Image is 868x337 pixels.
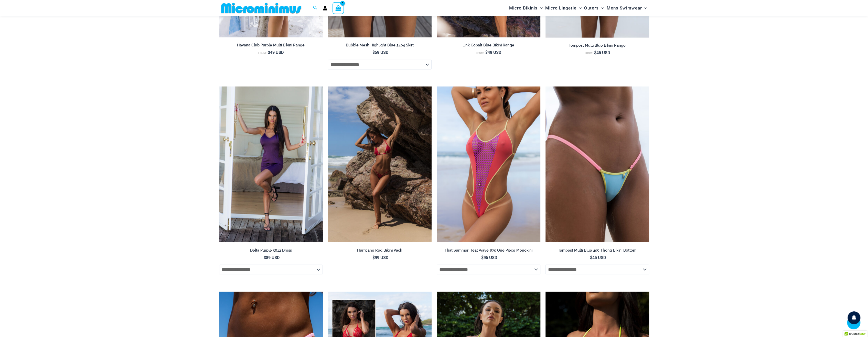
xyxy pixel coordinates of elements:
span: $ [481,255,484,260]
nav: Site Navigation [507,1,649,15]
bdi: 99 USD [372,255,388,260]
span: Menu Toggle [642,2,647,15]
bdi: 59 USD [372,49,388,55]
a: Account icon link [323,6,327,11]
span: Menu Toggle [599,2,604,15]
a: Search icon link [313,5,318,11]
span: Micro Bikinis [509,2,538,15]
a: Delta Purple 5612 Dress 01Delta Purple 5612 Dress 03Delta Purple 5612 Dress 03 [219,87,323,243]
h2: Hurricane Red Bikini Pack [328,248,432,253]
span: $ [268,49,270,55]
span: $ [594,50,596,55]
h2: Tempest Multi Blue Bikini Range [545,43,649,48]
span: $ [485,49,488,55]
a: Hurricane Red Bikini Pack [328,248,432,255]
bdi: 95 USD [481,255,497,260]
span: From: [258,51,266,55]
span: $ [590,255,592,260]
h2: Link Cobalt Blue Bikini Range [437,43,540,48]
img: Hurricane Red 3277 Tri Top 4277 Thong Bottom 05 [328,87,432,243]
a: Tempest Multi Blue Bikini Range [545,43,649,50]
a: Micro LingerieMenu ToggleMenu Toggle [544,2,583,15]
img: Delta Purple 5612 Dress 01 [219,87,323,243]
span: Mens Swimwear [606,2,642,15]
a: Tempest Multi Blue 456 Thong Bikini Bottom [545,248,649,255]
span: Menu Toggle [538,2,543,15]
a: Delta Purple 5612 Dress [219,248,323,255]
span: From: [585,51,593,55]
span: $ [264,255,266,260]
h2: Delta Purple 5612 Dress [219,248,323,253]
bdi: 45 USD [590,255,606,260]
a: OutersMenu ToggleMenu Toggle [583,2,605,15]
a: Havana Club Purple Multi Bikini Range [219,43,323,49]
bdi: 45 USD [594,50,610,55]
a: Micro BikinisMenu ToggleMenu Toggle [508,2,544,15]
img: Tempest Multi Blue 456 Bottom 01 [545,87,649,243]
span: Micro Lingerie [545,2,576,15]
img: That Summer Heat Wave 875 One Piece Monokini 10 [437,87,540,243]
a: Link Cobalt Blue Bikini Range [437,43,540,49]
a: Mens SwimwearMenu ToggleMenu Toggle [605,2,648,15]
span: $ [372,255,375,260]
img: MM SHOP LOGO FLAT [219,2,303,14]
span: Outers [584,2,599,15]
a: That Summer Heat Wave 875 One Piece Monokini [437,248,540,255]
a: Hurricane Red 3277 Tri Top 4277 Thong Bottom 05Hurricane Red 3277 Tri Top 4277 Thong Bottom 06Hur... [328,87,432,243]
bdi: 49 USD [268,49,284,55]
h2: Havana Club Purple Multi Bikini Range [219,43,323,48]
h2: That Summer Heat Wave 875 One Piece Monokini [437,248,540,253]
h2: Bubble Mesh Highlight Blue 5404 Skirt [328,43,432,48]
a: View Shopping Cart, empty [333,2,344,14]
a: That Summer Heat Wave 875 One Piece Monokini 10That Summer Heat Wave 875 One Piece Monokini 12Tha... [437,87,540,243]
bdi: 89 USD [264,255,280,260]
span: From: [476,51,484,55]
a: Tempest Multi Blue 456 Bottom 01Tempest Multi Blue 312 Top 456 Bottom 07Tempest Multi Blue 312 To... [545,87,649,243]
bdi: 49 USD [485,49,501,55]
span: Menu Toggle [576,2,582,15]
a: Bubble Mesh Highlight Blue 5404 Skirt [328,43,432,49]
h2: Tempest Multi Blue 456 Thong Bikini Bottom [545,248,649,253]
span: $ [372,49,375,55]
